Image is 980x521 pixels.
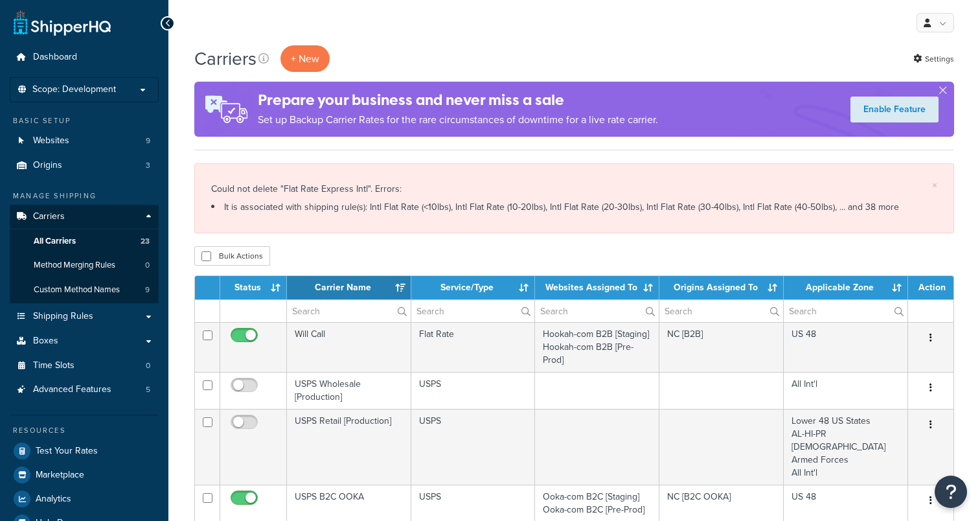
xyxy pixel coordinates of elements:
[10,205,159,229] a: Carriers
[146,160,150,171] span: 3
[33,384,111,395] span: Advanced Features
[33,135,69,146] span: Websites
[10,329,159,353] a: Boxes
[33,311,93,322] span: Shipping Rules
[10,487,159,511] a: Analytics
[14,10,111,36] a: ShipperHQ Home
[258,89,658,111] h4: Prepare your business and never miss a sale
[33,52,77,63] span: Dashboard
[287,276,411,299] th: Carrier Name: activate to sort column ascending
[411,300,535,322] input: Search
[10,229,159,253] a: All Carriers 23
[10,278,159,302] li: Custom Method Names
[411,276,536,299] th: Service/Type: activate to sort column ascending
[10,439,159,463] a: Test Your Rates
[194,82,258,137] img: ad-rules-rateshop-fe6ec290ccb7230408bd80ed9643f0289d75e0ffd9eb532fc0e269fcd187b520.png
[935,476,967,508] button: Open Resource Center
[10,425,159,436] div: Resources
[10,129,159,153] li: Websites
[141,236,150,247] span: 23
[10,129,159,153] a: Websites 9
[32,84,116,95] span: Scope: Development
[659,276,784,299] th: Origins Assigned To: activate to sort column ascending
[287,372,411,409] td: USPS Wholesale [Production]
[33,211,65,222] span: Carriers
[10,154,159,178] a: Origins 3
[194,46,256,71] h1: Carriers
[10,463,159,487] a: Marketplace
[10,378,159,402] a: Advanced Features 5
[659,300,783,322] input: Search
[145,284,150,295] span: 9
[784,322,908,372] td: US 48
[146,135,150,146] span: 9
[258,111,658,129] p: Set up Backup Carrier Rates for the rare circumstances of downtime for a live rate carrier.
[10,278,159,302] a: Custom Method Names 9
[34,236,76,247] span: All Carriers
[194,246,270,266] button: Bulk Actions
[34,260,115,271] span: Method Merging Rules
[10,154,159,178] li: Origins
[10,115,159,126] div: Basic Setup
[659,322,784,372] td: NC [B2B]
[36,446,98,457] span: Test Your Rates
[287,322,411,372] td: Will Call
[280,45,330,72] button: + New
[411,322,536,372] td: Flat Rate
[211,198,937,216] li: It is associated with shipping rule(s): Intl Flat Rate (<10lbs), Intl Flat Rate (10-20lbs), Intl ...
[287,300,411,322] input: Search
[10,253,159,277] li: Method Merging Rules
[535,322,659,372] td: Hookah-com B2B [Staging] Hookah-com B2B [Pre-Prod]
[411,372,536,409] td: USPS
[850,97,939,122] a: Enable Feature
[908,276,953,299] th: Action
[10,205,159,303] li: Carriers
[784,409,908,485] td: Lower 48 US States AL-HI-PR [DEMOGRAPHIC_DATA] Armed Forces All Int'l
[10,253,159,277] a: Method Merging Rules 0
[10,354,159,378] li: Time Slots
[287,409,411,485] td: USPS Retail [Production]
[932,180,937,191] a: ×
[33,160,62,171] span: Origins
[220,276,287,299] th: Status: activate to sort column ascending
[34,284,120,295] span: Custom Method Names
[10,378,159,402] li: Advanced Features
[411,409,536,485] td: USPS
[33,360,74,371] span: Time Slots
[36,470,84,481] span: Marketplace
[784,276,908,299] th: Applicable Zone: activate to sort column ascending
[913,50,954,68] a: Settings
[784,300,907,322] input: Search
[146,360,150,371] span: 0
[146,384,150,395] span: 5
[10,191,159,202] div: Manage Shipping
[36,494,71,505] span: Analytics
[33,336,58,347] span: Boxes
[10,229,159,253] li: All Carriers
[535,276,659,299] th: Websites Assigned To: activate to sort column ascending
[10,305,159,329] a: Shipping Rules
[145,260,150,271] span: 0
[535,300,659,322] input: Search
[10,45,159,69] a: Dashboard
[784,372,908,409] td: All Int'l
[211,180,937,216] div: Could not delete "Flat Rate Express Intl". Errors:
[10,354,159,378] a: Time Slots 0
